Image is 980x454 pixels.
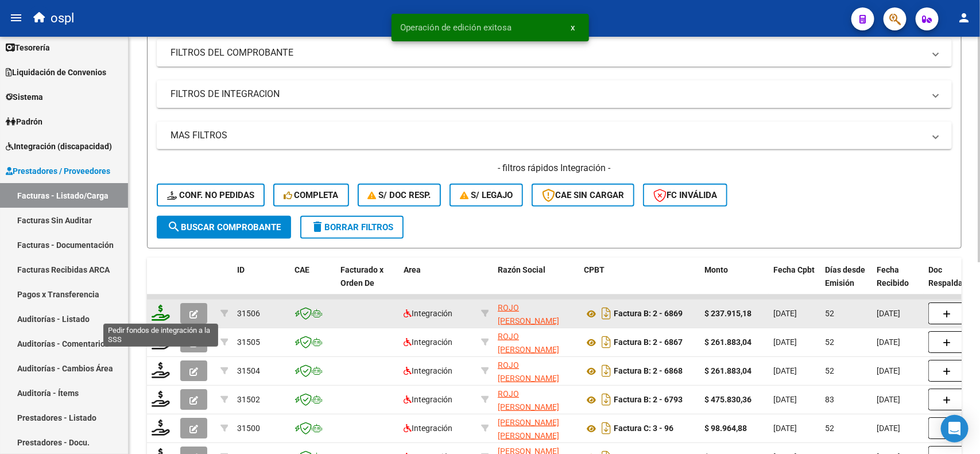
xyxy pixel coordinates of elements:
[6,140,112,153] span: Integración (discapacidad)
[295,265,309,274] span: CAE
[9,11,23,25] mat-icon: menu
[167,220,181,234] mat-icon: search
[498,301,575,325] div: 27160839134
[769,258,820,308] datatable-header-cell: Fecha Cpbt
[584,265,605,274] span: CPBT
[51,6,74,31] span: ospl
[498,359,575,383] div: 27160839134
[704,366,752,375] strong: $ 261.883,04
[498,332,559,354] span: ROJO [PERSON_NAME]
[404,424,452,433] span: Integración
[700,258,769,308] datatable-header-cell: Monto
[237,424,260,433] span: 31500
[237,265,245,274] span: ID
[872,258,924,308] datatable-header-cell: Fecha Recibido
[157,80,952,108] mat-expansion-panel-header: FILTROS DE INTEGRACION
[157,122,952,149] mat-expansion-panel-header: MAS FILTROS
[825,424,834,433] span: 52
[404,366,452,375] span: Integración
[167,222,281,232] span: Buscar Comprobante
[498,360,559,383] span: ROJO [PERSON_NAME]
[311,220,324,234] mat-icon: delete
[233,258,290,308] datatable-header-cell: ID
[167,190,254,200] span: Conf. no pedidas
[579,258,700,308] datatable-header-cell: CPBT
[460,190,513,200] span: S/ legajo
[6,115,42,128] span: Padrón
[498,418,559,440] span: [PERSON_NAME] [PERSON_NAME]
[399,258,477,308] datatable-header-cell: Area
[401,22,512,33] span: Operación de edición exitosa
[599,333,614,351] i: Descargar documento
[704,424,747,433] strong: $ 98.964,88
[6,165,110,177] span: Prestadores / Proveedores
[171,88,924,100] mat-panel-title: FILTROS DE INTEGRACION
[157,216,291,239] button: Buscar Comprobante
[311,222,393,232] span: Borrar Filtros
[157,184,265,207] button: Conf. no pedidas
[498,416,575,440] div: 27310451121
[704,309,752,318] strong: $ 237.915,18
[825,395,834,404] span: 83
[493,258,579,308] datatable-header-cell: Razón Social
[614,309,683,319] strong: Factura B: 2 - 6869
[6,41,50,54] span: Tesorería
[653,190,717,200] span: FC Inválida
[820,258,872,308] datatable-header-cell: Días desde Emisión
[340,265,384,288] span: Facturado x Orden De
[6,66,106,79] span: Liquidación de Convenios
[877,265,909,288] span: Fecha Recibido
[571,22,575,33] span: x
[157,162,952,174] h4: - filtros rápidos Integración -
[877,366,900,375] span: [DATE]
[237,366,260,375] span: 31504
[300,216,404,239] button: Borrar Filtros
[237,337,260,347] span: 31505
[404,395,452,404] span: Integración
[358,184,441,207] button: S/ Doc Resp.
[562,17,584,38] button: x
[498,330,575,354] div: 27160839134
[498,265,545,274] span: Razón Social
[284,190,339,200] span: Completa
[614,338,683,347] strong: Factura B: 2 - 6867
[498,387,575,412] div: 27160839134
[599,304,614,323] i: Descargar documento
[877,309,900,318] span: [DATE]
[704,337,752,347] strong: $ 261.883,04
[773,309,797,318] span: [DATE]
[237,395,260,404] span: 31502
[957,11,971,25] mat-icon: person
[404,309,452,318] span: Integración
[171,46,924,59] mat-panel-title: FILTROS DEL COMPROBANTE
[877,395,900,404] span: [DATE]
[643,184,727,207] button: FC Inválida
[157,39,952,67] mat-expansion-panel-header: FILTROS DEL COMPROBANTE
[614,424,673,433] strong: Factura C: 3 - 96
[773,337,797,347] span: [DATE]
[450,184,523,207] button: S/ legajo
[825,337,834,347] span: 52
[599,419,614,437] i: Descargar documento
[825,265,865,288] span: Días desde Emisión
[290,258,336,308] datatable-header-cell: CAE
[773,424,797,433] span: [DATE]
[599,362,614,380] i: Descargar documento
[941,415,969,443] div: Open Intercom Messenger
[614,367,683,376] strong: Factura B: 2 - 6868
[614,395,683,405] strong: Factura B: 2 - 6793
[773,395,797,404] span: [DATE]
[498,389,559,412] span: ROJO [PERSON_NAME]
[273,184,349,207] button: Completa
[404,337,452,347] span: Integración
[877,424,900,433] span: [DATE]
[237,309,260,318] span: 31506
[599,390,614,409] i: Descargar documento
[498,303,559,325] span: ROJO [PERSON_NAME]
[704,395,752,404] strong: $ 475.830,36
[704,265,728,274] span: Monto
[336,258,399,308] datatable-header-cell: Facturado x Orden De
[542,190,624,200] span: CAE SIN CARGAR
[6,91,43,103] span: Sistema
[171,129,924,142] mat-panel-title: MAS FILTROS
